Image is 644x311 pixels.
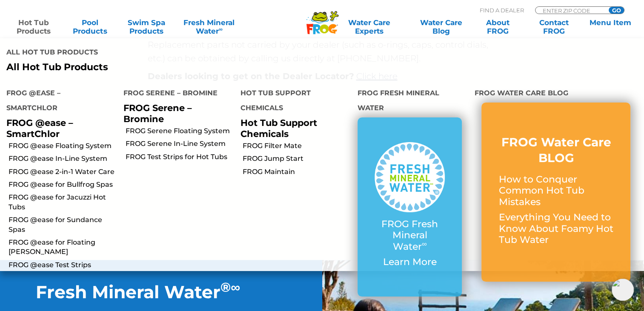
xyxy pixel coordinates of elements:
[123,103,228,124] p: FROG Serene – Bromine
[6,45,315,62] h4: All Hot Tub Products
[609,7,624,14] input: GO
[178,18,240,35] a: Fresh MineralWater∞
[358,86,462,117] h4: FROG Fresh Mineral Water
[472,18,523,35] a: AboutFROG
[375,142,445,272] a: FROG Fresh Mineral Water∞ Learn More
[6,62,315,73] a: All Hot Tub Products
[126,152,234,162] a: FROG Test Strips for Hot Tubs
[240,117,317,139] a: Hot Tub Support Chemicals
[123,86,228,103] h4: FROG Serene – Bromine
[6,86,111,117] h4: FROG @ease – SmartChlor
[9,215,117,234] a: FROG @ease for Sundance Spas
[9,167,117,177] a: FROG @ease 2-in-1 Water Care
[9,141,117,151] a: FROG @ease Floating System
[9,18,59,35] a: Hot TubProducts
[240,86,345,117] h4: Hot Tub Support Chemicals
[220,279,231,295] sup: ®
[498,212,613,245] p: Everything You Need to Know About Foamy Hot Tub Water
[9,193,117,212] a: FROG @ease for Jacuzzi Hot Tubs
[65,18,115,35] a: PoolProducts
[585,18,635,35] a: Menu Item
[328,18,409,35] a: Water CareExperts
[126,126,234,136] a: FROG Serene Floating System
[498,134,613,165] h3: FROG Water Care BLOG
[231,279,240,295] sup: ∞
[498,174,613,208] p: How to Conquer Common Hot Tub Mistakes
[121,18,172,35] a: Swim SpaProducts
[9,180,117,189] a: FROG @ease for Bullfrog Spas
[480,6,524,14] p: Find A Dealer
[375,219,445,252] p: FROG Fresh Mineral Water
[542,7,599,14] input: Zip Code Form
[243,141,351,151] a: FROG Filter Mate
[243,167,351,177] a: FROG Maintain
[475,86,638,103] h4: FROG Water Care Blog
[126,139,234,148] a: FROG Serene In-Line System
[219,26,223,32] sup: ∞
[9,154,117,163] a: FROG @ease In-Line System
[422,240,427,248] sup: ∞
[6,117,111,139] p: FROG @ease – SmartChlor
[243,154,351,163] a: FROG Jump Start
[612,279,634,301] img: openIcon
[498,134,613,250] a: FROG Water Care BLOG How to Conquer Common Hot Tub Mistakes Everything You Need to Know About Foa...
[9,260,117,270] a: FROG @ease Test Strips
[416,18,466,35] a: Water CareBlog
[375,257,445,268] p: Learn More
[36,281,283,302] h2: Fresh Mineral Water
[9,238,117,257] a: FROG @ease for Floating [PERSON_NAME]
[529,18,579,35] a: ContactFROG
